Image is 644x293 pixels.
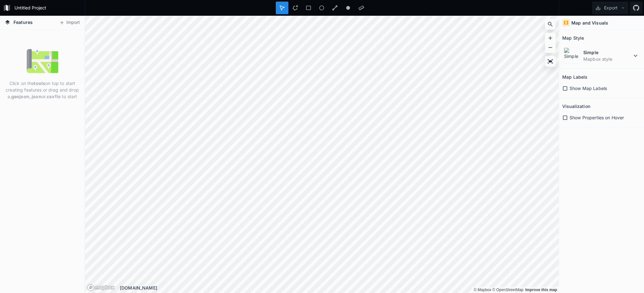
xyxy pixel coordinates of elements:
strong: tools [34,81,45,86]
p: Click on the on top to start creating features or drag and drop a , or file to start [5,80,80,100]
button: Export [592,2,628,14]
h4: Map and Visuals [571,20,608,26]
span: Features [14,19,33,25]
a: Map feedback [525,288,557,292]
a: OpenStreetMap [492,288,524,292]
strong: .csv [46,94,55,99]
h2: Visualization [562,101,590,111]
a: Mapbox logo [87,284,115,291]
strong: .geojson [10,94,29,99]
span: Show Properties on Hover [569,114,624,121]
img: Simple [564,48,580,64]
dt: Simple [583,49,632,56]
h2: Map Style [562,33,584,43]
button: Import [56,18,83,28]
h2: Map Labels [562,72,587,82]
a: Mapbox [474,288,491,292]
img: empty [27,45,58,77]
span: Show Map Labels [569,85,607,92]
strong: .json [31,94,42,99]
dd: Mapbox style [583,56,632,62]
div: [DOMAIN_NAME] [120,285,559,291]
